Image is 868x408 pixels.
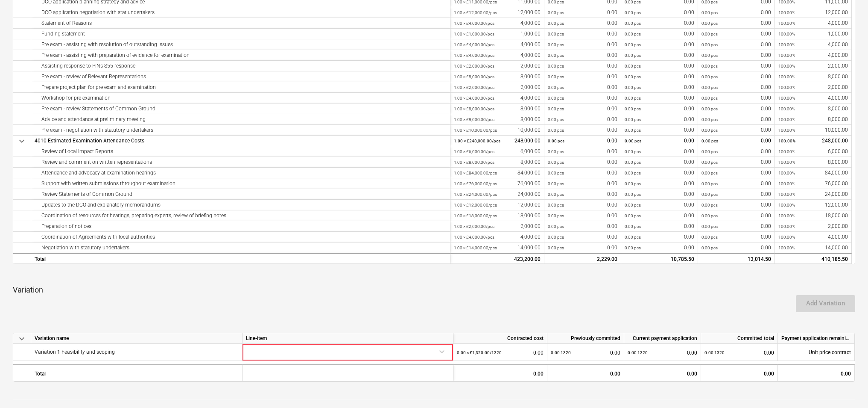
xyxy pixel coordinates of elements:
div: 6,000.00 [454,146,541,157]
div: 0.00 [701,50,771,61]
small: 0.00 pcs [548,10,564,15]
small: 0.00 pcs [701,139,718,143]
div: 0.00 [701,210,771,221]
div: 0.00 [701,29,771,39]
div: 4,000.00 [778,39,848,50]
div: 10,000.00 [454,125,541,136]
div: 0.00 [625,178,694,189]
div: 0.00 [625,93,694,103]
div: 0.00 [701,178,771,189]
p: Variation [13,285,855,295]
div: 1,000.00 [454,29,541,39]
div: 0.00 [704,344,774,361]
small: 0.00 pcs [548,74,564,79]
small: 100.00% [778,181,795,186]
small: 1.00 × £1,000.00 / pcs [454,32,494,36]
small: 100.00% [778,10,795,15]
div: 10,000.00 [778,125,848,136]
small: 0.00 pcs [625,203,641,207]
div: 12,000.00 [454,200,541,210]
div: 0.00 [625,103,694,114]
small: 1.00 × £2,000.00 / pcs [454,85,494,90]
small: 0.00 pcs [701,85,718,90]
div: Pre exam - review of Relevant Representations [35,71,447,82]
div: 0.00 [701,125,771,136]
div: 0.00 [453,364,547,381]
div: Attendance and advocacy at examination hearings [35,168,447,178]
div: 0.00 [548,146,617,157]
small: 0.00 pcs [625,149,641,154]
div: 2,229.00 [548,254,617,265]
div: 0.00 [625,125,694,136]
small: 0.00 pcs [625,85,641,90]
div: 12,000.00 [778,200,848,210]
small: 100.00% [778,32,795,36]
div: Committed total [701,333,778,344]
small: 100.00% [778,53,795,58]
div: 0.00 [625,200,694,210]
div: 0.00 [701,136,771,146]
div: 0.00 [548,136,617,146]
div: 0.00 [701,93,771,103]
small: 1.00 × £2,000.00 / pcs [454,224,494,229]
small: 0.00 pcs [701,10,718,15]
small: 0.00 pcs [625,96,641,101]
div: Pre exam - review Statements of Common Ground [35,103,447,114]
small: 100.00% [778,96,795,101]
div: 0.00 [701,189,771,200]
div: 4,000.00 [454,232,541,242]
div: 0.00 [625,157,694,168]
div: 0.00 [625,39,694,50]
div: 1,000.00 [778,29,848,39]
div: 2,000.00 [454,82,541,93]
small: 0.00 pcs [625,224,641,229]
div: Chat Widget [825,367,868,408]
div: 4,000.00 [778,232,848,242]
div: 0.00 [625,82,694,93]
div: Total [31,253,450,264]
small: 0.00 pcs [548,245,564,250]
div: 0.00 [548,221,617,232]
div: 4,000.00 [778,18,848,29]
div: Assisting response to PINs S55 response [35,61,447,71]
small: 0.00 pcs [701,117,718,122]
div: 12,000.00 [454,7,541,18]
div: 0.00 [625,232,694,242]
div: Review and comment on written representations [35,157,447,168]
small: 0.00 pcs [625,74,641,79]
small: 1.00 × £8,000.00 / pcs [454,160,494,165]
div: Payment application remaining [778,333,855,344]
div: 2,000.00 [778,82,848,93]
small: 0.00 pcs [625,171,641,175]
small: 0.00 pcs [625,235,641,239]
div: 0.00 [628,344,697,361]
div: 248,000.00 [454,136,541,146]
span: keyboard_arrow_down [17,333,27,343]
div: Coordination of resources for hearings, preparing experts, review of briefing notes [35,210,447,221]
small: 0.00 pcs [548,181,564,186]
div: 0.00 [701,61,771,71]
div: 0.00 [625,18,694,29]
small: 0.00 pcs [701,128,718,133]
div: 0.00 [548,18,617,29]
div: 248,000.00 [778,136,848,146]
small: 0.00 pcs [548,192,564,197]
div: 4,000.00 [454,50,541,61]
small: 1.00 × £2,000.00 / pcs [454,64,494,68]
p: Variation 1 Feasibility and scoping [35,349,115,356]
div: 0.00 [701,103,771,114]
small: 0.00 pcs [548,53,564,58]
div: Pre exam - assisting with preparation of evidence for examination [35,50,447,61]
small: 0.00 pcs [548,42,564,47]
small: 0.00 pcs [548,21,564,26]
small: 100.00% [778,171,795,175]
small: 1.00 × £4,000.00 / pcs [454,42,494,47]
div: 0.00 [625,189,694,200]
div: 4,000.00 [778,50,848,61]
small: 0.00 pcs [701,224,718,229]
div: 0.00 [548,189,617,200]
small: 0.00 pcs [548,213,564,218]
small: 0.00 pcs [548,85,564,90]
div: 0.00 [701,18,771,29]
div: 0.00 [548,242,617,253]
